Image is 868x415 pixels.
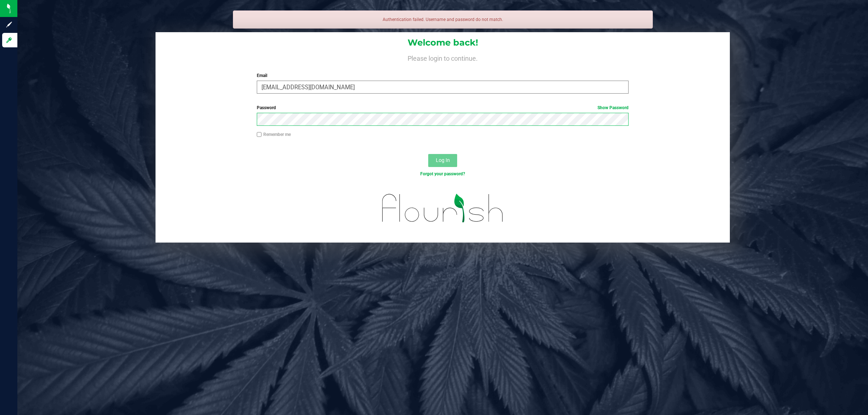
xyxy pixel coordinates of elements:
span: Password [257,105,276,110]
input: Remember me [257,132,262,137]
span: Log In [436,157,450,163]
img: flourish_logo.svg [371,185,515,231]
label: Remember me [257,131,291,138]
label: Email [257,72,629,79]
div: Authentication failed. Username and password do not match. [233,10,653,29]
inline-svg: Log in [5,37,13,44]
h4: Please login to continue. [156,54,730,62]
inline-svg: Sign up [5,21,13,28]
a: Show Password [597,105,629,110]
a: Forgot your password? [420,171,465,176]
button: Log In [428,154,457,167]
h1: Welcome back! [156,38,730,47]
